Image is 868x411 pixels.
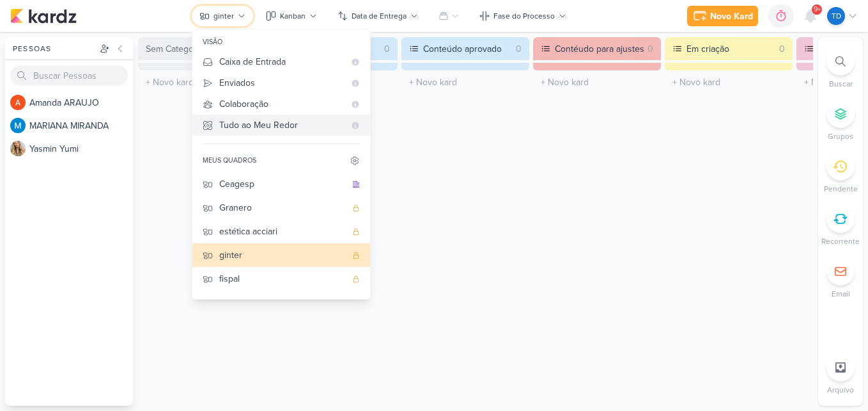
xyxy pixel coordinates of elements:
[192,291,370,314] button: bni
[219,177,346,191] div: Ceagesp
[141,73,263,92] input: + Novo kard
[192,196,370,220] button: Granero
[647,42,653,56] div: 0
[192,51,370,72] button: Caixa de Entrada
[683,37,779,60] div: Em criação
[352,275,360,283] div: quadro pessoal
[10,95,26,110] img: Amanda ARAUJO
[814,4,821,15] span: 9+
[203,156,256,166] div: meus quadros
[219,97,345,111] div: Colaboração
[710,10,753,23] div: Novo Kard
[352,228,360,236] div: quadro pessoal
[192,220,370,243] button: estética acciari
[192,243,370,267] button: ginter
[29,142,133,156] div: Y a s m i n Y u m i
[667,73,790,92] input: + Novo kard
[10,65,128,86] input: Buscar Pessoas
[832,10,841,22] p: Td
[219,272,346,286] div: fispal
[419,37,516,60] div: Conteúdo aprovado
[516,42,522,56] div: 0
[352,204,360,212] div: quadro pessoal
[219,118,345,132] div: Tudo ao Meu Redor
[536,73,658,92] input: + Novo kard
[219,225,346,238] div: estética acciari
[192,267,370,291] button: fispal
[384,42,390,56] div: 0
[352,181,360,188] div: quadro da organização
[551,37,647,60] div: Contéudo para ajustes
[10,43,97,54] div: Pessoas
[779,42,785,56] div: 0
[192,115,370,136] button: Tudo ao Meu Redor
[828,131,853,142] p: Grupos
[219,248,346,262] div: ginter
[146,42,203,56] div: Sem Categoria
[219,55,345,68] div: Caixa de Entrada
[827,384,854,396] p: Arquivo
[687,6,758,26] button: Novo Kard
[192,72,370,93] button: Enviados
[10,141,26,156] img: Yasmin Yumi
[824,183,858,195] p: Pendente
[352,252,360,259] div: quadro pessoal
[404,73,527,92] input: + Novo kard
[10,118,26,133] img: MARIANA MIRANDA
[29,119,133,133] div: M A R I A N A M I R A N D A
[829,78,853,90] p: Buscar
[192,93,370,115] button: Colaboração
[821,236,860,247] p: Recorrente
[29,96,133,109] div: A m a n d a A R A U J O
[832,288,850,300] p: Email
[219,76,345,90] div: Enviados
[827,7,845,25] div: Thais de carvalho
[818,47,863,90] li: Ctrl + F
[192,33,370,51] div: visão
[219,201,346,214] div: Granero
[192,172,370,196] button: Ceagesp
[10,8,77,24] img: kardz.app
